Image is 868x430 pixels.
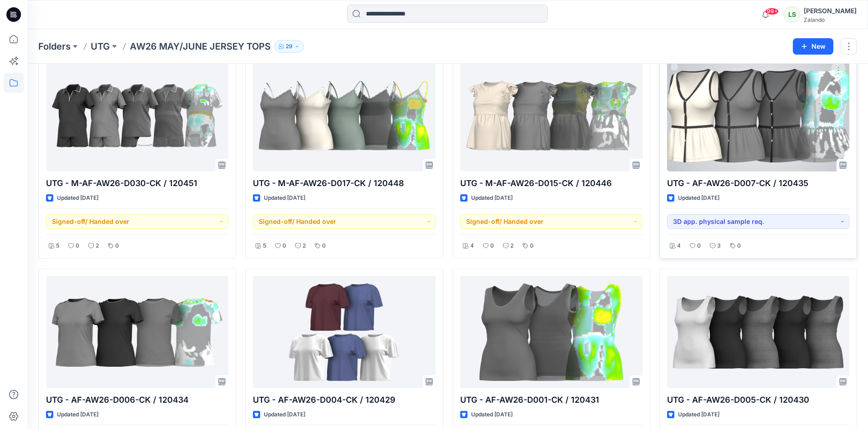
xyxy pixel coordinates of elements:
[470,241,474,251] p: 4
[678,410,719,420] p: Updated [DATE]
[282,241,286,251] p: 0
[460,394,642,406] p: UTG - AF-AW26-D001-CK / 120431
[76,241,79,251] p: 0
[264,410,305,420] p: Updated [DATE]
[253,60,435,172] a: UTG - M-AF-AW26-D017-CK / 120448
[46,177,228,190] p: UTG - M-AF-AW26-D030-CK / 120451
[784,6,800,23] div: LS
[253,276,435,388] a: UTG - AF-AW26-D004-CK / 120429
[667,177,849,190] p: UTG - AF-AW26-D007-CK / 120435
[57,193,98,203] p: Updated [DATE]
[96,241,99,251] p: 2
[46,60,228,172] a: UTG - M-AF-AW26-D030-CK / 120451
[460,276,642,388] a: UTG - AF-AW26-D001-CK / 120431
[530,241,534,251] p: 0
[460,60,642,172] a: UTG - M-AF-AW26-D015-CK / 120446
[471,410,513,420] p: Updated [DATE]
[510,241,514,251] p: 2
[38,40,71,53] a: Folders
[46,276,228,388] a: UTG - AF-AW26-D006-CK / 120434
[804,16,857,23] div: Zalando
[471,193,513,203] p: Updated [DATE]
[263,241,266,251] p: 5
[460,177,642,190] p: UTG - M-AF-AW26-D015-CK / 120446
[253,394,435,406] p: UTG - AF-AW26-D004-CK / 120429
[286,41,293,51] p: 29
[264,193,305,203] p: Updated [DATE]
[717,241,721,251] p: 3
[274,40,304,53] button: 29
[322,241,326,251] p: 0
[91,40,110,53] a: UTG
[253,177,435,190] p: UTG - M-AF-AW26-D017-CK / 120448
[56,241,59,251] p: 5
[697,241,701,251] p: 0
[765,8,779,15] span: 99+
[667,60,849,172] a: UTG - AF-AW26-D007-CK / 120435
[793,38,833,55] button: New
[667,394,849,406] p: UTG - AF-AW26-D005-CK / 120430
[678,193,719,203] p: Updated [DATE]
[115,241,119,251] p: 0
[677,241,681,251] p: 4
[737,241,741,251] p: 0
[46,394,228,406] p: UTG - AF-AW26-D006-CK / 120434
[804,5,857,16] div: [PERSON_NAME]
[667,276,849,388] a: UTG - AF-AW26-D005-CK / 120430
[303,241,306,251] p: 2
[57,410,98,420] p: Updated [DATE]
[490,241,494,251] p: 0
[130,40,271,53] p: AW26 MAY/JUNE JERSEY TOPS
